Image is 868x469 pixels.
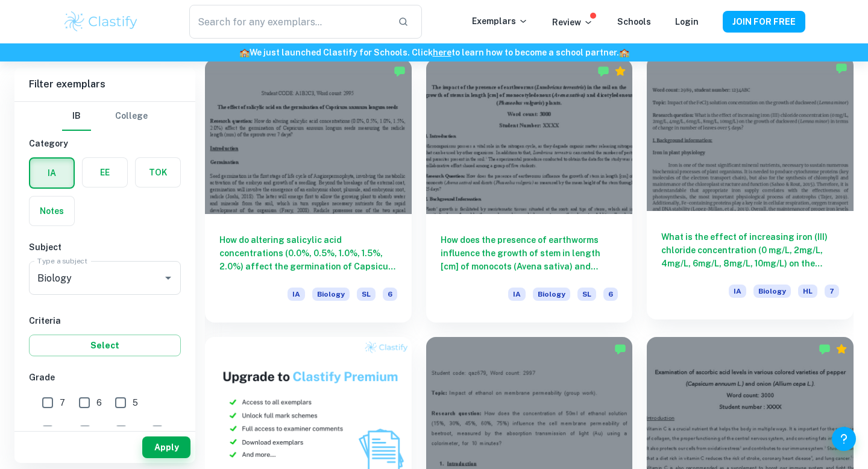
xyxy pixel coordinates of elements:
a: How do altering salicylic acid concentrations (0.0%, 0.5%, 1.0%, 1.5%, 2.0%) affect the germinati... [205,59,412,323]
button: IB [62,102,91,131]
span: 7 [60,396,65,409]
img: Marked [394,65,406,77]
label: Type a subject [37,256,87,266]
div: Premium [614,65,626,77]
h6: How does the presence of earthworms influence the growth of stem in length [cm] of monocots (Aven... [441,233,618,273]
span: 🏫 [619,48,629,57]
a: Schools [617,17,651,27]
h6: Subject [29,241,181,254]
div: Filter type choice [62,102,148,131]
span: SL [357,288,376,301]
button: Select [29,335,181,356]
p: Exemplars [472,14,528,28]
button: IA [30,159,74,187]
h6: How do altering salicylic acid concentrations (0.0%, 0.5%, 1.0%, 1.5%, 2.0%) affect the germinati... [219,233,397,273]
img: Marked [835,62,848,74]
button: Apply [142,436,190,458]
span: 🏫 [239,48,250,57]
img: Marked [614,343,626,355]
img: Marked [597,65,609,77]
img: Marked [819,343,831,355]
span: 1 [169,424,173,438]
span: 7 [825,285,839,298]
a: Login [675,17,699,27]
h6: Category [29,137,181,150]
span: IA [288,288,305,301]
span: IA [729,285,746,298]
button: EE [83,158,127,187]
img: Clastify logo [63,10,139,34]
button: Open [160,269,177,286]
span: IA [508,288,526,301]
h6: Filter exemplars [14,68,195,101]
a: here [433,48,451,57]
span: SL [577,288,596,301]
span: 6 [96,396,102,409]
a: What is the effect of increasing iron (III) chloride concentration (0 mg/L, 2mg/L, 4mg/L, 6mg/L, ... [647,59,854,323]
span: 6 [603,288,618,301]
p: Review [552,16,593,29]
h6: Grade [29,371,181,384]
input: Search for any exemplars... [189,5,388,39]
h6: What is the effect of increasing iron (III) chloride concentration (0 mg/L, 2mg/L, 4mg/L, 6mg/L, ... [661,230,839,270]
span: Biology [753,285,791,298]
div: Premium [835,343,848,355]
span: Biology [312,288,350,301]
button: Help and Feedback [832,427,856,451]
span: 2 [133,424,138,438]
h6: We just launched Clastify for Schools. Click to learn how to become a school partner. [2,46,866,59]
a: How does the presence of earthworms influence the growth of stem in length [cm] of monocots (Aven... [426,59,633,323]
span: 5 [133,396,138,409]
button: Notes [30,197,74,225]
span: Biology [533,288,570,301]
button: TOK [136,158,180,187]
span: 4 [60,424,66,438]
span: HL [798,285,817,298]
span: 3 [97,424,102,438]
button: College [115,102,148,131]
span: 6 [383,288,397,301]
button: JOIN FOR FREE [723,11,805,33]
h6: Criteria [29,314,181,327]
